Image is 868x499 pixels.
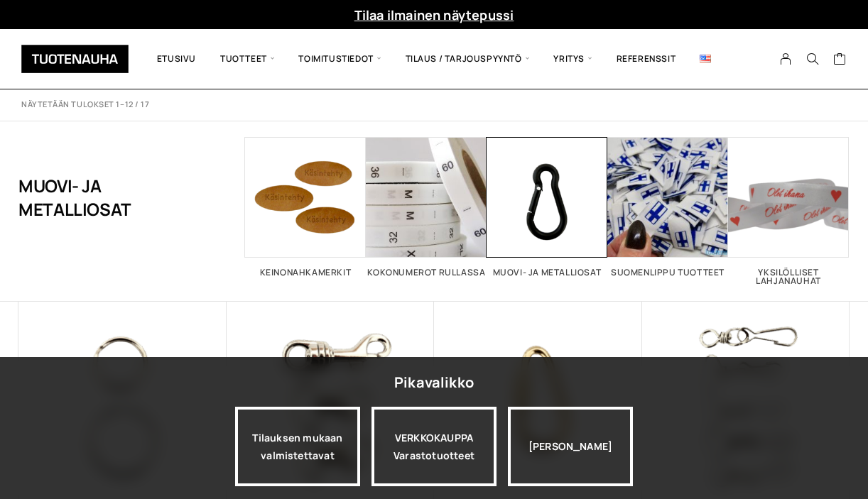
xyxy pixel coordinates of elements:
[245,137,366,277] a: Visit product category Keinonahkamerkit
[366,268,487,277] h2: Kokonumerot rullassa
[21,99,149,110] p: Näytetään tulokset 1–12 / 17
[286,40,393,78] span: Toimitustiedot
[833,52,847,69] a: Cart
[700,55,711,62] img: English
[772,53,800,65] a: My Account
[21,45,129,73] img: Tuotenauha Oy
[394,370,474,395] div: Pikavalikko
[541,40,604,78] span: Yritys
[394,40,542,78] span: Tilaus / Tarjouspyyntö
[487,137,607,277] a: Visit product category Muovi- ja metalliosat
[371,407,497,486] a: VERKKOKAUPPAVarastotuotteet
[607,268,728,277] h2: Suomenlippu tuotteet
[18,137,174,258] h1: Muovi- ja metalliosat
[487,268,607,277] h2: Muovi- ja metalliosat
[728,137,849,285] a: Visit product category Yksilölliset lahjanauhat
[799,53,826,65] button: Search
[245,268,366,277] h2: Keinonahkamerkit
[604,40,688,78] a: Referenssit
[607,137,728,277] a: Visit product category Suomenlippu tuotteet
[145,40,208,78] a: Etusivu
[354,6,514,23] a: Tilaa ilmainen näytepussi
[508,407,633,486] div: [PERSON_NAME]
[371,407,497,486] div: VERKKOKAUPPA Varastotuotteet
[235,407,360,486] a: Tilauksen mukaan valmistettavat
[728,268,849,285] h2: Yksilölliset lahjanauhat
[208,40,286,78] span: Tuotteet
[366,137,487,277] a: Visit product category Kokonumerot rullassa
